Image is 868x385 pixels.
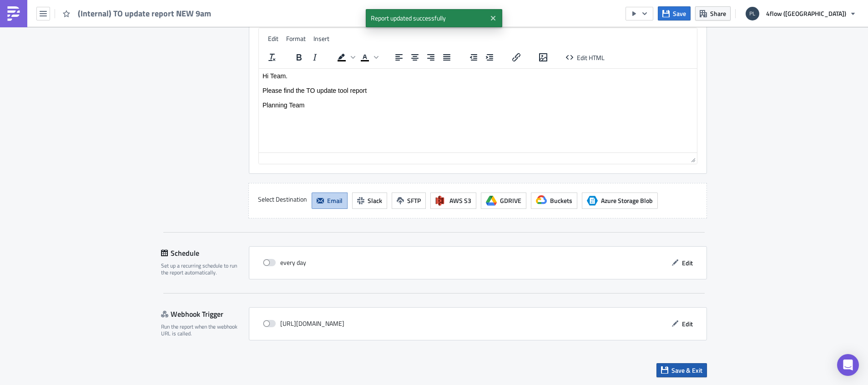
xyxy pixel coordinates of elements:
button: Save [658,6,691,20]
span: Report updated successfully [366,9,486,27]
button: Close [486,11,500,25]
button: GDRIVE [481,192,526,209]
button: AWS S3 [430,192,476,209]
span: Azure Storage Blob [601,196,653,205]
span: Save & Exit [671,365,702,375]
button: Align left [391,51,407,64]
iframe: Rich Text Area [259,69,697,152]
div: Open Intercom Messenger [837,354,859,376]
button: Insert/edit image [535,51,551,64]
button: Edit [667,256,697,270]
span: Edit [682,258,693,268]
button: Azure Storage BlobAzure Storage Blob [582,192,658,209]
span: Email [327,196,343,205]
div: Run the report when the webhook URL is called. [161,323,243,337]
span: Format [286,34,306,43]
img: PushMetrics [6,6,21,21]
span: Azure Storage Blob [587,195,598,206]
span: Share [710,9,726,18]
div: Webhook Trigger [161,307,249,321]
span: AWS S3 [449,196,471,205]
button: Edit [667,317,697,331]
button: Justify [439,51,454,64]
button: Slack [352,192,387,209]
button: SFTP [392,192,426,209]
span: SFTP [407,196,421,205]
button: Edit HTML [562,51,608,64]
div: Text color [357,51,380,64]
span: Insert [313,34,329,43]
button: Bold [291,51,307,64]
button: Italic [307,51,323,64]
span: (Internal) TO update report NEW 9am [78,8,212,19]
div: Set up a recurring schedule to run the report automatically. [161,262,243,276]
button: 4flow ([GEOGRAPHIC_DATA]) [740,4,861,24]
button: Insert/edit link [509,51,524,64]
button: Buckets [531,192,577,209]
button: Share [695,6,731,20]
img: Avatar [745,6,760,21]
button: Clear formatting [264,51,280,64]
div: Resize [687,153,697,164]
button: Save & Exit [656,363,707,377]
button: Decrease indent [466,51,481,64]
span: Slack [368,196,382,205]
span: Buckets [550,196,572,205]
span: Edit [268,34,278,43]
div: every day [263,256,306,269]
button: Align right [423,51,439,64]
span: Edit [682,319,693,329]
label: Select Destination [258,192,307,206]
button: Align center [407,51,423,64]
span: GDRIVE [500,196,521,205]
button: Email [312,192,348,209]
div: Schedule [161,246,249,260]
span: Save [673,9,686,18]
span: 4flow ([GEOGRAPHIC_DATA]) [766,9,846,18]
div: Background color [334,51,357,64]
div: [URL][DOMAIN_NAME] [263,317,344,330]
button: Increase indent [482,51,497,64]
span: Edit HTML [577,52,605,62]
